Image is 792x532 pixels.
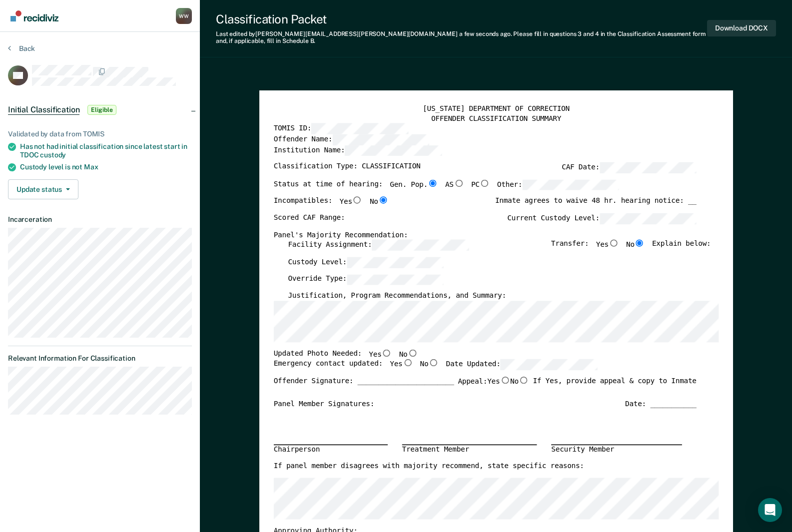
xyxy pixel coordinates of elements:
[10,10,58,21] img: Recidiviz
[551,240,711,257] div: Transfer: Explain below:
[518,377,529,384] input: No
[273,104,719,114] div: [US_STATE] DEPARTMENT OF CORRECTION
[471,179,490,190] label: PC
[479,179,490,186] input: PC
[8,130,192,138] div: Validated by data from TOMIS
[707,20,776,36] button: Download DOCX
[345,145,442,156] input: Institution Name:
[562,162,696,173] label: CAF Date:
[427,179,438,186] input: Gen. Pop.
[446,359,597,370] label: Date Updated:
[87,105,116,115] span: Eligible
[625,399,697,409] div: Date: ___________
[420,359,439,370] label: No
[390,359,413,370] label: Yes
[176,8,192,24] div: W W
[8,44,35,53] button: Back
[378,196,388,203] input: No
[445,179,464,190] label: AS
[346,257,443,268] input: Custody Level:
[626,240,645,251] label: No
[8,215,192,224] dt: Incarceration
[407,349,418,356] input: No
[390,179,438,190] label: Gen. Pop.
[599,162,696,173] input: CAF Date:
[311,123,408,134] input: TOMIS ID:
[273,162,420,173] label: Classification Type: CLASSIFICATION
[273,196,388,213] div: Incompatibles:
[758,498,782,522] div: Open Intercom Messenger
[372,240,469,251] input: Facility Assignment:
[497,179,619,190] label: Other:
[596,240,619,251] label: Yes
[402,445,537,455] div: Treatment Member
[273,399,374,409] div: Panel Member Signatures:
[339,196,362,206] label: Yes
[599,213,696,224] input: Current Custody Level:
[507,213,697,224] label: Current Custody Level:
[608,240,619,247] input: Yes
[273,445,387,455] div: Chairperson
[273,462,584,471] label: If panel member disagrees with majority recommend, state specific reasons:
[381,349,392,356] input: Yes
[352,196,362,203] input: Yes
[458,377,529,393] label: Appeal:
[288,240,469,251] label: Facility Assignment:
[551,445,682,455] div: Security Member
[273,114,719,123] div: OFFENDER CLASSIFICATION SUMMARY
[402,359,413,366] input: Yes
[273,145,442,156] label: Institution Name:
[453,179,464,186] input: AS
[40,151,66,159] span: custody
[428,359,439,366] input: No
[273,377,696,400] div: Offender Signature: _______________________ If Yes, provide appeal & copy to Inmate
[273,123,408,134] label: TOMIS ID:
[522,179,619,190] input: Other:
[273,179,619,196] div: Status at time of hearing:
[8,105,79,115] span: Initial Classification
[346,274,443,285] input: Override Type:
[495,196,696,213] div: Inmate agrees to waive 48 hr. hearing notice: __
[500,377,510,384] input: Yes
[288,291,506,301] label: Justification, Program Recommendations, and Summary:
[369,349,392,359] label: Yes
[216,30,707,45] div: Last edited by [PERSON_NAME][EMAIL_ADDRESS][PERSON_NAME][DOMAIN_NAME] . Please fill in questions ...
[273,213,345,224] label: Scored CAF Range:
[273,349,417,359] div: Updated Photo Needed:
[510,377,529,387] label: No
[288,257,443,268] label: Custody Level:
[20,142,192,159] div: Has not had initial classification since latest start in TDOC
[399,349,418,359] label: No
[459,30,511,37] span: a few seconds ago
[84,163,98,171] span: Max
[20,163,192,171] div: Custody level is not
[500,359,597,370] input: Date Updated:
[8,179,78,199] button: Update status
[273,230,696,240] div: Panel's Majority Recommendation:
[273,359,597,376] div: Emergency contact updated:
[288,274,443,285] label: Override Type:
[634,240,645,247] input: No
[216,12,707,26] div: Classification Packet
[487,377,510,387] label: Yes
[369,196,388,206] label: No
[176,8,192,24] button: Profile dropdown button
[8,354,192,363] dt: Relevant Information For Classification
[273,134,429,145] label: Offender Name:
[332,134,429,145] input: Offender Name:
